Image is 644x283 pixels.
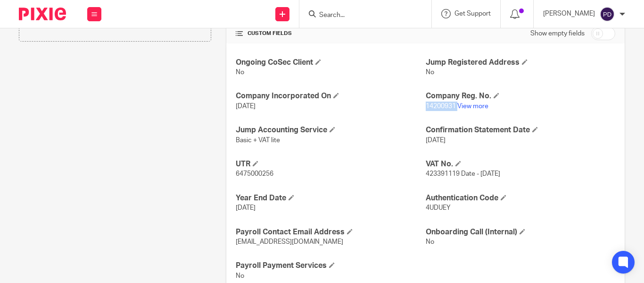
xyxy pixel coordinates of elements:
h4: Payroll Payment Services [236,261,425,271]
h4: VAT No. [426,159,615,169]
h4: Jump Accounting Service [236,125,425,135]
span: Get Support [454,10,491,17]
span: 6475000256 [236,171,273,177]
h4: CUSTOM FIELDS [236,30,425,37]
h4: Company Incorporated On [236,91,425,101]
h4: UTR [236,159,425,169]
span: No [236,69,244,76]
h4: Onboarding Call (Internal) [426,227,615,237]
span: [DATE] [236,205,256,211]
span: 423391119 Date - [DATE] [426,171,500,177]
span: No [426,69,434,76]
span: 14200931 [426,103,456,110]
img: Pixie [19,8,66,20]
span: [DATE] [426,137,446,144]
span: [EMAIL_ADDRESS][DOMAIN_NAME] [236,239,343,245]
a: View more [457,103,488,110]
h4: Company Reg. No. [426,91,615,101]
label: Show empty fields [530,29,585,38]
h4: Ongoing CoSec Client [236,58,425,68]
h4: Year End Date [236,193,425,203]
span: 4UDUEY [426,205,451,211]
span: No [236,273,244,279]
h4: Authentication Code [426,193,615,203]
h4: Confirmation Statement Date [426,125,615,135]
input: Search [318,11,403,20]
span: [DATE] [236,103,256,110]
span: Basic + VAT lite [236,137,280,144]
img: svg%3E [600,7,615,22]
span: No [426,239,434,245]
h4: Payroll Contact Email Address [236,227,425,237]
p: [PERSON_NAME] [543,9,595,18]
h4: Jump Registered Address [426,58,615,68]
